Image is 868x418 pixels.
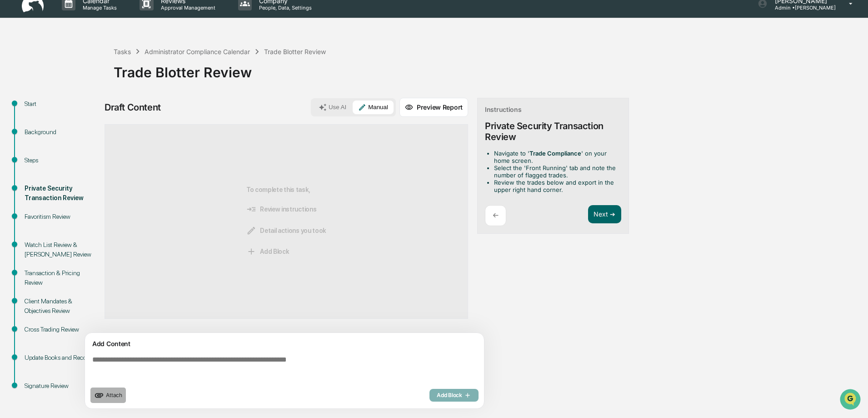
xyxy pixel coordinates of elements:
div: Favoritism Review [25,212,99,222]
div: Transaction & Pricing Review [25,268,99,287]
div: Private Security Transaction Review [25,184,99,203]
div: 🖐️ [9,116,16,123]
span: Add Block [246,247,289,257]
span: Review instructions [246,204,316,214]
div: 🔎 [9,133,16,140]
button: upload document [90,388,126,403]
img: 1746055101610-c473b297-6a78-478c-a979-82029cc54cd1 [9,70,25,86]
strong: Trade Compliance [529,150,581,157]
div: Signature Review [25,381,99,391]
a: 🔎Data Lookup [5,128,61,145]
div: Trade Blotter Review [114,57,863,81]
button: Preview Report [399,98,468,117]
div: Instructions [485,106,522,113]
p: Admin • [PERSON_NAME] [768,5,836,11]
button: Next ➔ [588,205,621,224]
div: 🗄️ [66,116,73,123]
a: 🖐️Preclearance [5,111,62,127]
div: Background [25,127,99,137]
span: Pylon [90,154,110,161]
button: Use AI [313,101,352,114]
div: Add Content [90,338,479,349]
div: Draft Content [105,102,161,113]
iframe: Open customer support [839,388,863,413]
a: Powered byPylon [64,154,110,161]
div: We're available if you need us! [31,79,115,86]
p: ← [493,211,499,220]
div: Watch List Review & [PERSON_NAME] Review [25,240,99,259]
span: Data Lookup [18,132,57,141]
button: Start new chat [155,72,165,83]
div: Update Books and Records [25,353,99,363]
input: Clear [24,41,150,51]
div: Tasks [114,48,131,55]
span: Detail actions you took [246,226,326,236]
span: Attach [106,392,122,398]
div: Steps [25,156,99,165]
p: Manage Tasks [75,5,121,11]
div: Start new chat [31,70,149,79]
li: Review the trades below and export in the upper right hand corner. [494,179,618,193]
div: Start [25,99,99,109]
li: Select the 'Front Running' tab and note the number of flagged trades. [494,164,618,179]
div: Cross Trading Review [25,325,99,334]
p: Approval Management [154,5,220,11]
a: 🗄️Attestations [62,111,116,127]
p: How can we help? [9,19,165,34]
div: Private Security Transaction Review [485,121,621,142]
span: Attestations [75,115,113,124]
div: Client Mandates & Objectives Review [25,297,99,316]
button: Manual [353,101,394,114]
div: To complete this task, [246,139,326,304]
div: Trade Blotter Review [264,48,326,55]
li: Navigate to ' ' on your home screen. [494,150,618,164]
span: Preclearance [18,115,59,124]
p: People, Data, Settings [252,5,316,11]
div: Administrator Compliance Calendar [145,48,250,55]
